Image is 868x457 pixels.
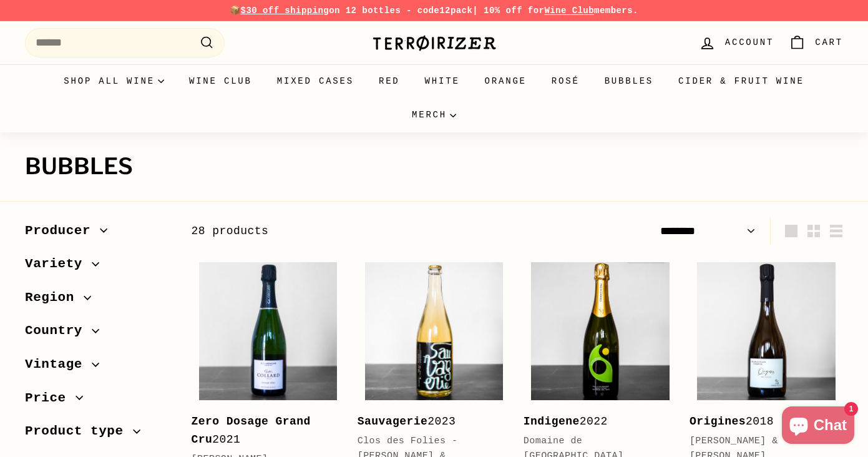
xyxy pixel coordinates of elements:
[691,24,781,61] a: Account
[690,415,746,428] b: Origines
[51,64,177,98] summary: Shop all wine
[192,415,311,446] b: Zero Dosage Grand Cru
[781,24,851,61] a: Cart
[25,253,92,275] span: Variety
[25,287,84,308] span: Region
[25,385,172,418] button: Price
[524,413,665,431] div: 2022
[666,64,817,98] a: Cider & Fruit Wine
[192,222,517,240] div: 28 products
[25,217,172,251] button: Producer
[690,413,831,431] div: 2018
[725,36,774,49] span: Account
[265,64,366,98] a: Mixed Cases
[412,64,472,98] a: White
[25,351,172,385] button: Vintage
[815,36,843,49] span: Cart
[192,413,333,449] div: 2021
[25,154,843,179] h1: Bubbles
[25,418,172,451] button: Product type
[439,6,472,16] strong: 12pack
[241,6,329,16] span: $30 off shipping
[25,354,92,375] span: Vintage
[592,64,666,98] a: Bubbles
[472,64,539,98] a: Orange
[539,64,592,98] a: Rosé
[778,406,858,447] inbox-online-store-chat: Shopify online store chat
[25,250,172,284] button: Variety
[25,320,92,342] span: Country
[358,415,428,428] b: Sauvagerie
[25,220,100,242] span: Producer
[544,6,594,16] a: Wine Club
[366,64,412,98] a: Red
[358,413,499,431] div: 2023
[399,98,469,132] summary: Merch
[25,388,76,409] span: Price
[177,64,265,98] a: Wine Club
[524,415,580,428] b: Indigene
[25,317,172,351] button: Country
[25,421,133,442] span: Product type
[25,4,843,17] p: 📦 on 12 bottles - code | 10% off for members.
[25,284,172,318] button: Region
